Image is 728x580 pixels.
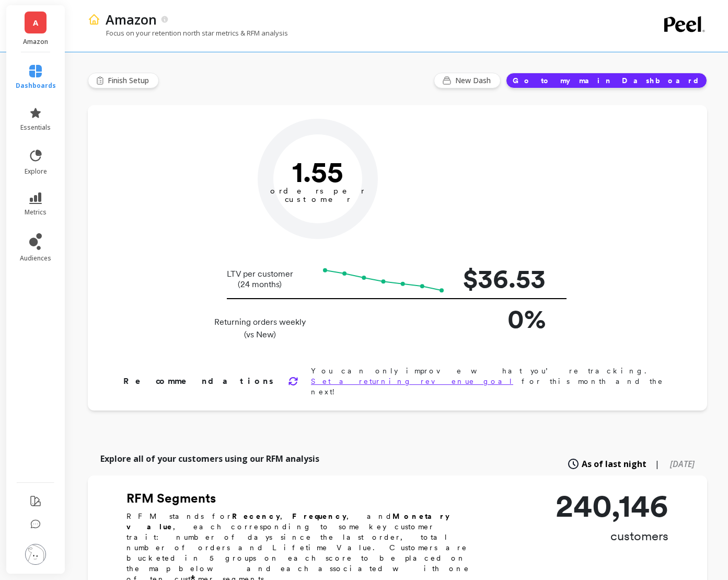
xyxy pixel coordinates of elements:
[434,73,501,88] button: New Dash
[20,123,51,132] span: essentials
[311,377,513,385] a: Set a returning revenue goal
[88,73,159,88] button: Finish Setup
[106,10,157,28] p: Amazon
[25,544,46,565] img: profile picture
[270,186,365,196] tspan: orders per
[108,75,152,86] span: Finish Setup
[211,316,309,341] p: Returning orders weekly (vs New)
[211,269,309,290] p: LTV per customer (24 months)
[582,458,646,470] span: As of last night
[25,208,47,217] span: metrics
[123,375,275,388] p: Recommendations
[292,154,343,189] text: 1.55
[16,82,56,90] span: dashboards
[455,75,494,86] span: New Dash
[462,299,546,338] p: 0%
[126,490,482,507] h2: RFM Segments
[285,195,351,204] tspan: customer
[670,458,695,470] span: [DATE]
[311,366,674,397] p: You can only improve what you’re tracking. for this month and the next!
[292,512,346,520] b: Frequency
[17,38,55,46] p: Amazon
[88,13,100,26] img: header icon
[88,28,288,38] p: Focus on your retention north star metrics & RFM analysis
[20,254,51,263] span: audiences
[462,259,546,298] p: $36.53
[100,452,319,465] p: Explore all of your customers using our RFM analysis
[556,490,668,521] p: 240,146
[506,73,707,88] button: Go to my main Dashboard
[655,458,660,470] span: |
[556,528,668,544] p: customers
[33,17,38,29] span: A
[232,512,280,520] b: Recency
[25,167,47,176] span: explore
